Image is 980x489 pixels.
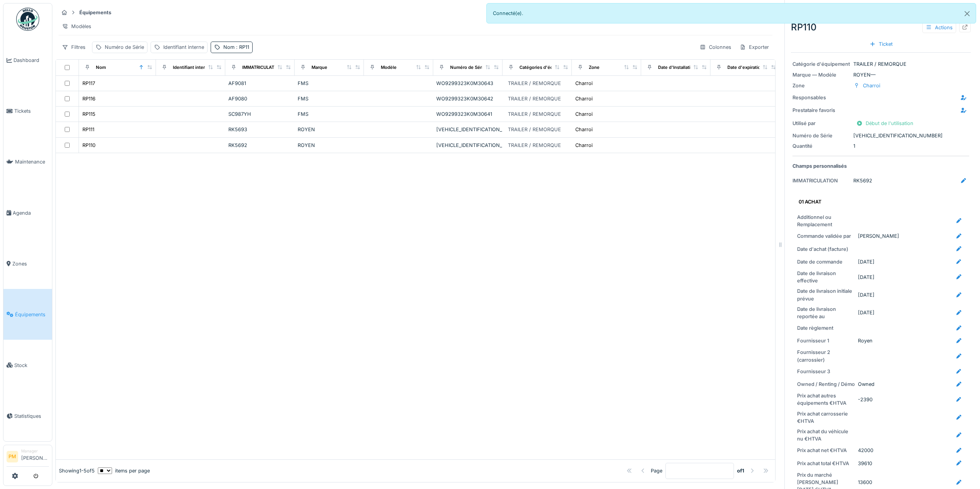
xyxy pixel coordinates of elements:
div: RP110 [791,20,971,34]
div: Actions [922,22,956,33]
div: 13600 [858,479,872,486]
a: Stock [3,340,52,391]
span: Zones [12,260,49,267]
a: Tickets [3,86,52,137]
div: Colonnes [696,42,735,53]
div: Date d'achat (facture) [797,245,855,253]
a: PM Manager[PERSON_NAME] [7,448,49,467]
div: TRAILER / REMORQUE [508,110,561,118]
div: Charroi [575,110,593,118]
div: Manager [21,448,49,454]
div: 42000 [858,447,873,454]
div: Ticket [866,39,896,49]
div: FMS [298,95,361,102]
div: RK5692 [228,142,291,149]
div: Owned [858,381,874,388]
div: 39610 [858,460,872,467]
div: TRAILER / REMORQUE [508,142,561,149]
div: Marque [312,64,327,71]
strong: Équipements [76,9,114,16]
div: Marque — Modèle [792,71,850,78]
div: RP115 [82,110,95,118]
div: Identifiant interne [173,64,210,71]
button: Close [958,3,976,24]
div: Date d'expiration [727,64,763,71]
div: AF9081 [228,80,291,87]
div: Nom [223,43,249,51]
div: FMS [298,80,361,87]
div: WO9299323K0M30643 [436,80,499,87]
span: Statistiques [14,412,49,420]
div: Page [651,467,662,474]
summary: 01 ACHAT [796,195,966,209]
div: FMS [298,110,361,118]
span: Tickets [14,107,49,115]
div: Prix achat autres équipements €HTVA [797,392,855,407]
div: Responsables [792,94,850,101]
div: Date de livraison effective [797,270,855,284]
div: [DATE] [858,274,874,281]
div: Owned / Renting / Démo [797,381,855,388]
strong: of 1 [737,467,744,474]
div: Numéro de Série [792,132,850,139]
div: Date règlement [797,324,855,332]
div: RP111 [82,126,94,133]
a: Dashboard [3,35,52,86]
div: RK5693 [228,126,291,133]
div: Modèles [59,21,95,32]
div: TRAILER / REMORQUE [792,60,969,68]
div: [VEHICLE_IDENTIFICATION_NUMBER] [436,142,499,149]
a: Agenda [3,187,52,238]
div: Numéro de Série [450,64,486,71]
div: [VEHICLE_IDENTIFICATION_NUMBER] [792,132,969,139]
span: Équipements [15,311,49,318]
div: Charroi [575,126,593,133]
div: RP117 [82,80,95,87]
div: Charroi [575,95,593,102]
li: [PERSON_NAME] [21,448,49,465]
div: TRAILER / REMORQUE [508,126,561,133]
div: [DATE] [858,258,874,265]
img: Badge_color-CXgf-gQk.svg [16,8,39,31]
div: Quantité [792,142,850,150]
div: Début de l'utilisation [853,118,916,129]
div: Fournisseur 1 [797,337,855,344]
div: Catégorie d'équipement [792,60,850,68]
a: Maintenance [3,137,52,187]
div: Commande validée par [797,232,855,240]
div: IMMATRICULATION [242,64,282,71]
a: Zones [3,238,52,289]
div: Royen [858,337,873,344]
div: Fournisseur 2 (carrossier) [797,349,855,363]
strong: Champs personnalisés [792,162,847,170]
div: Utilisé par [792,120,850,127]
div: ROYEN [298,126,361,133]
div: Zone [589,64,600,71]
span: Maintenance [15,158,49,165]
div: ROYEN [298,142,361,149]
div: -2390 [858,396,873,403]
div: Zone [792,82,850,89]
a: Statistiques [3,391,52,441]
div: [VEHICLE_IDENTIFICATION_NUMBER] [436,126,499,133]
div: Exporter [736,42,772,53]
div: AF9080 [228,95,291,102]
a: Équipements [3,289,52,340]
div: Numéro de Série [105,43,144,51]
div: Charroi [575,142,593,149]
div: TRAILER / REMORQUE [508,95,561,102]
li: PM [7,451,18,462]
div: Date de livraison reportée au [797,305,855,320]
div: RP110 [82,142,95,149]
div: Prix achat carrosserie €HTVA [797,410,855,425]
div: ROYEN — [792,71,969,78]
div: Catégories d'équipement [519,64,573,71]
div: RK5692 [853,177,872,184]
div: Date de livraison initiale prévue [797,287,855,302]
div: Date de commande [797,258,855,265]
div: WO9299323K0M30642 [436,95,499,102]
div: Prix achat du véhicule nu €HTVA [797,428,855,442]
div: Showing 1 - 5 of 5 [59,467,95,474]
div: 01 ACHAT [799,198,960,205]
span: : RP11 [235,44,249,50]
